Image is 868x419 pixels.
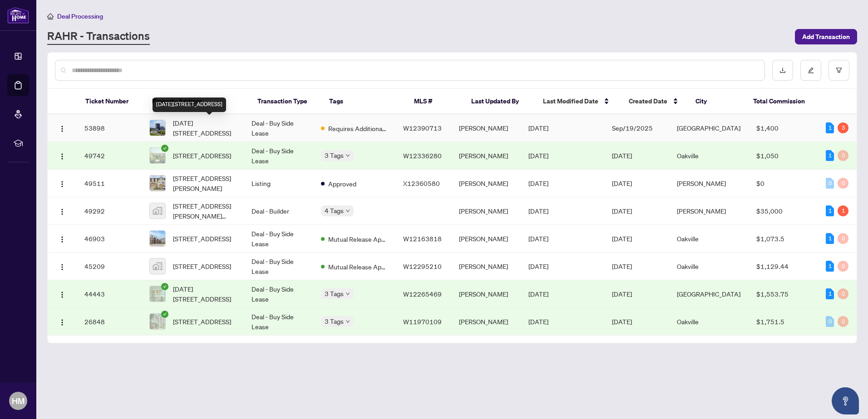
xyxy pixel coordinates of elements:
td: [PERSON_NAME] [452,142,521,170]
span: 3 Tags [325,150,344,161]
span: [DATE] [612,262,632,270]
span: download [779,67,786,73]
td: Oakville [670,253,750,280]
span: [STREET_ADDRESS] [173,234,231,244]
img: Logo [59,236,66,243]
div: 0 [838,261,848,272]
div: 0 [838,233,848,244]
span: Approved [328,179,356,189]
img: thumbnail-img [150,175,165,191]
div: 1 [826,205,834,216]
span: [DATE] [528,124,548,132]
td: $1,553.75 [749,280,819,308]
td: 49511 [77,170,142,197]
td: $0 [749,170,819,197]
button: Logo [55,231,69,246]
th: MLS # [407,89,464,114]
td: [PERSON_NAME] [452,308,521,336]
td: 49742 [77,142,142,170]
span: [DATE] [612,151,632,160]
td: [PERSON_NAME] [452,280,521,308]
button: edit [800,60,821,81]
span: Requires Additional Docs [328,123,387,133]
td: Deal - Buy Side Lease [244,280,314,308]
span: W12265469 [403,290,442,298]
span: Deal Processing [57,12,103,20]
span: [DATE] [528,207,548,215]
td: [GEOGRAPHIC_DATA] [670,280,750,308]
button: download [772,60,793,81]
span: [STREET_ADDRESS][PERSON_NAME] [173,173,237,193]
td: $1,050 [749,142,819,170]
img: thumbnail-img [150,148,165,163]
img: thumbnail-img [150,231,165,246]
div: 0 [838,288,848,299]
span: [DATE] [528,179,548,187]
td: $1,129.44 [749,253,819,280]
span: Mutual Release Approved [328,234,387,244]
span: down [345,153,350,158]
div: 1 [826,261,834,272]
img: Logo [59,153,66,160]
th: Tags [322,89,407,114]
td: [GEOGRAPHIC_DATA] [670,114,750,142]
div: 1 [826,288,834,299]
img: thumbnail-img [150,286,165,302]
span: check-circle [161,283,168,290]
td: $1,400 [749,114,819,142]
span: [STREET_ADDRESS][PERSON_NAME][PERSON_NAME] [173,201,237,221]
td: 45209 [77,253,142,280]
a: RAHR - Transactions [47,29,150,45]
span: [DATE] [612,290,632,298]
div: 0 [826,316,834,327]
button: Logo [55,176,69,190]
span: [DATE] [528,317,548,326]
span: W11970109 [403,317,442,326]
img: Logo [59,263,66,271]
td: $1,751.5 [749,308,819,336]
td: Deal - Buy Side Lease [244,114,314,142]
td: Deal - Buy Side Lease [244,308,314,336]
td: [PERSON_NAME] [670,197,750,225]
td: 44443 [77,280,142,308]
div: [DATE][STREET_ADDRESS] [153,97,226,112]
td: $1,073.5 [749,225,819,253]
div: 3 [838,122,848,133]
div: 0 [838,178,848,189]
span: [DATE] [612,234,632,243]
td: Deal - Builder [244,197,314,225]
td: Oakville [670,225,750,253]
td: [PERSON_NAME] [670,170,750,197]
img: thumbnail-img [150,203,165,219]
td: Deal - Buy Side Lease [244,253,314,280]
button: Logo [55,148,69,163]
th: Ticket Number [78,89,145,114]
td: 53898 [77,114,142,142]
div: 0 [838,316,848,327]
td: [PERSON_NAME] [452,170,521,197]
span: check-circle [161,311,168,318]
img: thumbnail-img [150,314,165,329]
button: Add Transaction [795,29,857,44]
img: thumbnail-img [150,258,165,274]
span: W12295210 [403,262,442,270]
span: [DATE] [528,151,548,160]
button: Logo [55,259,69,273]
span: edit [808,67,814,73]
span: 4 Tags [325,205,344,216]
img: logo [7,7,29,24]
img: Logo [59,319,66,326]
span: [DATE] [528,290,548,298]
span: home [47,13,54,19]
td: Oakville [670,142,750,170]
div: 1 [826,122,834,133]
td: Listing [244,170,314,197]
span: check-circle [161,145,168,152]
button: Logo [55,314,69,329]
span: X12360580 [403,179,440,187]
img: Logo [59,208,66,215]
th: Transaction Type [250,89,322,114]
span: 3 Tags [325,288,344,299]
span: W12336280 [403,151,442,160]
th: Created Date [621,89,688,114]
